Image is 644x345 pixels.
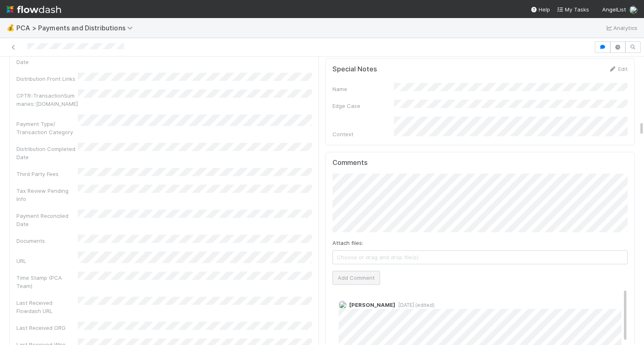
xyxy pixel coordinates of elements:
[332,65,377,73] h5: Special Notes
[332,130,394,138] div: Context
[333,251,628,264] span: Choose or drag and drop file(s)
[16,212,78,228] div: Payment Reconciled Date
[332,85,394,93] div: Name
[605,23,637,33] a: Analytics
[332,271,380,285] button: Add Comment
[602,6,626,13] span: AngelList
[608,66,628,72] a: Edit
[557,6,589,13] span: My Tasks
[16,50,78,66] div: Distributions Started Date
[16,120,78,136] div: Payment Type/ Transaction Category
[16,24,137,32] span: PCA > Payments and Distributions
[16,75,78,83] div: Distribution Front Links
[16,257,78,265] div: URL
[16,145,78,161] div: Distribution Completed Date
[629,6,637,14] img: avatar_87e1a465-5456-4979-8ac4-f0cdb5bbfe2d.png
[16,299,78,315] div: Last Received Flowdash URL
[530,5,550,14] div: Help
[16,91,78,108] div: CPTR::TransactionSummaries::[DOMAIN_NAME]
[16,237,78,245] div: Documents
[16,274,78,290] div: Time Stamp (PCA Team)
[557,5,589,14] a: My Tasks
[332,102,394,110] div: Edge Case
[339,301,347,309] img: avatar_ad9da010-433a-4b4a-a484-836c288de5e1.png
[16,187,78,203] div: Tax Review Pending Info
[349,302,395,308] span: [PERSON_NAME]
[16,170,78,178] div: Third Party Fees
[7,24,15,31] span: 💰
[16,324,78,332] div: Last Received ORG
[332,159,628,167] h5: Comments
[395,302,435,308] span: [DATE] (edited)
[7,2,61,16] img: logo-inverted-e16ddd16eac7371096b0.svg
[332,239,363,247] label: Attach files:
